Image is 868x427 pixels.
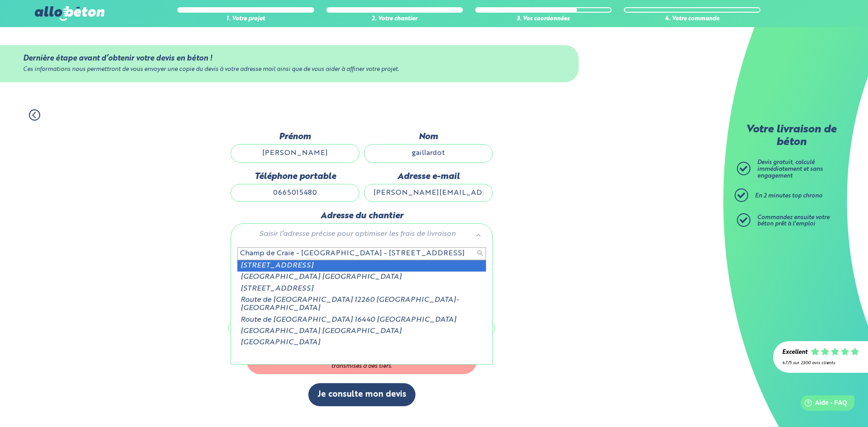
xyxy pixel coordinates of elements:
div: route de lapronquière 47370 [GEOGRAPHIC_DATA] [237,349,486,360]
div: [GEOGRAPHIC_DATA] [237,337,486,348]
div: [STREET_ADDRESS] [237,283,486,295]
div: Route de [GEOGRAPHIC_DATA] 16440 [GEOGRAPHIC_DATA] [237,314,486,326]
iframe: Help widget launcher [788,392,858,417]
div: [STREET_ADDRESS] [237,260,486,272]
div: [GEOGRAPHIC_DATA] [GEOGRAPHIC_DATA] [237,272,486,283]
div: Route de [GEOGRAPHIC_DATA] 12260 [GEOGRAPHIC_DATA]-[GEOGRAPHIC_DATA] [237,295,486,314]
div: [GEOGRAPHIC_DATA] [GEOGRAPHIC_DATA] [237,326,486,337]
